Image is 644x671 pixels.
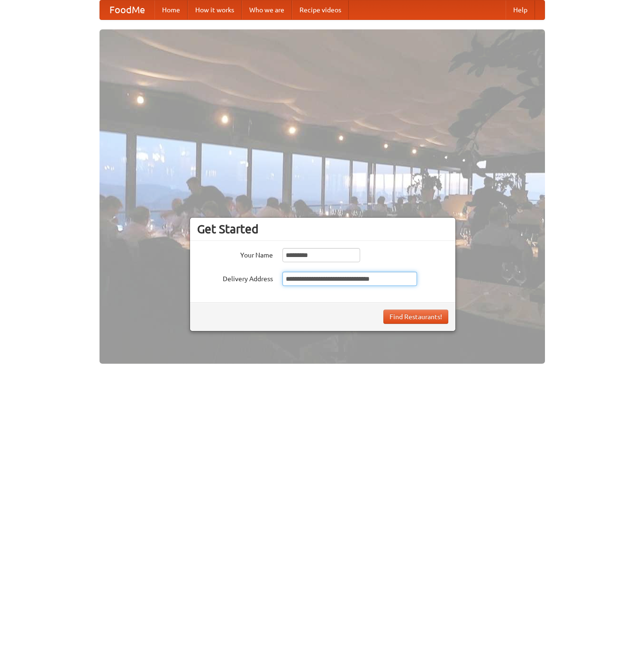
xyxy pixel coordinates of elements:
button: Find Restaurants! [383,310,448,324]
a: Help [506,0,535,19]
h3: Get Started [197,222,448,236]
a: Recipe videos [292,0,349,19]
a: Home [154,0,188,19]
a: FoodMe [100,0,154,19]
label: Your Name [197,248,273,260]
a: Who we are [242,0,292,19]
a: How it works [188,0,242,19]
label: Delivery Address [197,272,273,284]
